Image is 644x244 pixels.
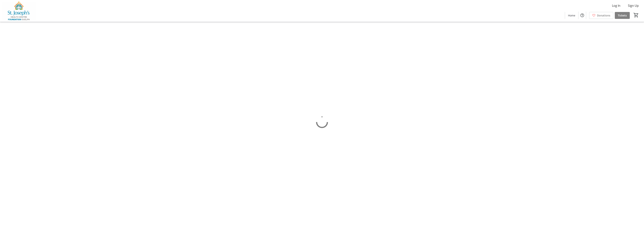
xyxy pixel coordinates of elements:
span: Log In [612,3,620,8]
button: Sign Up [625,3,642,9]
button: Cart [633,12,640,19]
a: Tickets [615,12,630,19]
img: St. Joseph's Health Centre Foundation Guelph's Logo [2,1,36,20]
a: Donations [589,12,613,19]
span: Home [568,13,575,17]
span: Donations [597,13,610,17]
span: Sign Up [628,3,639,8]
button: Log In [609,3,623,9]
a: Home [565,12,578,19]
span: Tickets [618,13,627,17]
button: Help [578,12,586,19]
